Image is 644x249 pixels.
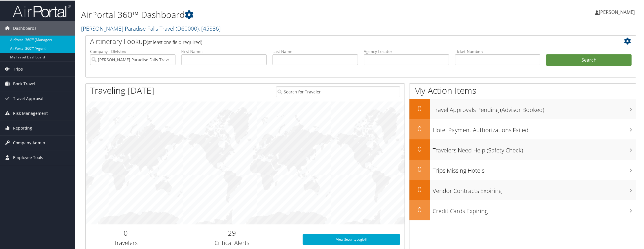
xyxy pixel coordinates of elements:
[409,98,636,119] a: 0Travel Approvals Pending (Advisor Booked)
[170,238,294,246] h3: Critical Alerts
[90,36,586,46] h2: Airtinerary Lookup
[409,119,636,139] a: 0Hotel Payment Authorizations Failed
[170,228,294,237] h2: 29
[455,48,540,54] label: Ticket Number:
[409,204,430,214] h2: 0
[409,179,636,200] a: 0Vendor Contracts Expiring
[409,184,430,194] h2: 0
[409,200,636,220] a: 0Credit Cards Expiring
[90,238,161,246] h3: Travelers
[599,8,635,15] span: [PERSON_NAME]
[409,164,430,174] h2: 0
[81,8,454,20] h1: AirPortal 360™ Dashboard
[147,38,202,45] span: (at least one field required)
[433,163,636,174] h3: Trips Missing Hotels
[13,21,36,35] span: Dashboards
[81,24,221,32] a: [PERSON_NAME] Paradise Falls Travel
[409,103,430,113] h2: 0
[90,48,175,54] label: Company - Division:
[409,143,430,153] h2: 0
[13,106,48,120] span: Risk Management
[90,228,161,237] h2: 0
[595,3,641,20] a: [PERSON_NAME]
[433,102,636,113] h3: Travel Approvals Pending (Advisor Booked)
[90,84,154,96] h1: Traveling [DATE]
[364,48,449,54] label: Agency Locator:
[409,123,430,133] h2: 0
[433,204,636,215] h3: Credit Cards Expiring
[13,135,45,150] span: Company Admin
[409,159,636,179] a: 0Trips Missing Hotels
[433,143,636,154] h3: Travelers Need Help (Safety Check)
[199,24,221,32] span: , [ 45836 ]
[13,76,35,91] span: Book Travel
[176,24,199,32] span: ( D60000 )
[409,139,636,159] a: 0Travelers Need Help (Safety Check)
[303,234,400,244] a: View SecurityLogic®
[433,123,636,134] h3: Hotel Payment Authorizations Failed
[13,4,71,17] img: airportal-logo.png
[13,61,23,76] span: Trips
[433,183,636,194] h3: Vendor Contracts Expiring
[409,84,636,96] h1: My Action Items
[272,48,358,54] label: Last Name:
[13,150,43,164] span: Employee Tools
[13,120,32,135] span: Reporting
[13,91,43,105] span: Travel Approval
[181,48,267,54] label: First Name:
[546,54,632,65] button: Search
[276,86,400,97] input: Search for Traveler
